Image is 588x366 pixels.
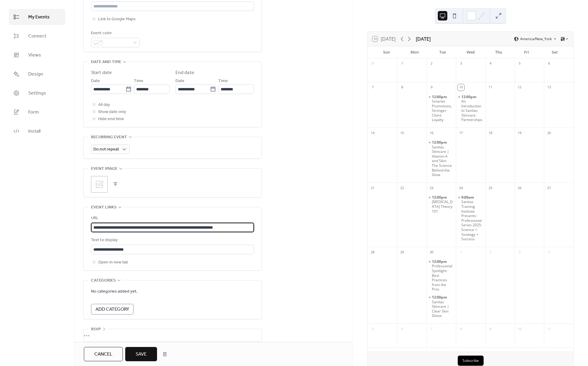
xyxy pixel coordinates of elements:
[91,288,137,295] span: No categories added yet.
[458,60,464,67] div: 3
[9,28,65,44] a: Connect
[98,16,136,23] span: Link to Google Maps
[427,140,456,177] div: Sanitas Skincare | Vitamin A and Skin: The Science Behind the Glow
[458,130,464,136] div: 17
[399,84,405,91] div: 8
[136,351,147,358] span: Save
[98,101,110,109] span: All day
[427,259,456,292] div: Professional Spotlight: Best Practices from the Pros
[84,347,123,361] button: Cancel
[9,9,65,25] a: My Events
[91,326,101,333] span: RSVP
[98,116,124,123] span: Hide end time
[487,249,494,255] div: 2
[487,84,494,91] div: 11
[432,145,454,177] div: Sanitas Skincare | Vitamin A and Skin: The Science Behind the Glow
[91,69,112,76] div: Start date
[432,95,448,99] span: 12:00pm
[461,200,483,241] div: Sanitas Training Institute Presents: Professional Series 2025: Science + Strategy + Success
[546,84,552,91] div: 13
[520,37,552,41] span: America/New_York
[487,326,494,332] div: 9
[516,326,523,332] div: 10
[429,46,457,58] div: Tue
[487,130,494,136] div: 18
[484,46,512,58] div: Thu
[98,259,128,266] span: Open in new tab
[91,176,108,193] div: ;
[546,326,552,332] div: 11
[458,84,464,91] div: 10
[369,60,376,67] div: 31
[516,130,523,136] div: 19
[91,204,117,211] span: Event links
[125,347,157,361] button: Save
[428,249,435,255] div: 30
[369,249,376,255] div: 28
[546,130,552,136] div: 20
[28,14,50,21] span: My Events
[218,78,228,85] span: Time
[428,185,435,191] div: 23
[28,33,46,40] span: Connect
[541,46,569,58] div: Sat
[400,46,428,58] div: Mon
[91,237,253,244] div: Text to display
[546,185,552,191] div: 27
[9,47,65,63] a: Views
[461,195,475,200] span: 9:00am
[428,60,435,67] div: 2
[428,84,435,91] div: 9
[369,326,376,332] div: 5
[369,84,376,91] div: 7
[458,326,464,332] div: 8
[456,95,485,122] div: An Introduction to Sanitas Skincare Partnerships
[516,249,523,255] div: 3
[432,295,448,300] span: 12:00pm
[458,356,484,366] button: Subscribe
[432,200,454,213] div: [MEDICAL_DATA] Theory 101
[427,195,456,213] div: Chemical Peel Theory 101
[175,78,184,85] span: Date
[516,60,523,67] div: 5
[369,130,376,136] div: 14
[457,46,484,58] div: Wed
[9,123,65,139] a: Install
[95,306,129,313] span: Add Category
[487,60,494,67] div: 4
[399,185,405,191] div: 22
[91,215,253,222] div: URL
[432,140,448,145] span: 12:00pm
[91,165,117,172] span: Event image
[546,60,552,67] div: 6
[516,84,523,91] div: 12
[372,46,400,58] div: Sun
[28,128,40,135] span: Install
[175,69,194,76] div: End date
[91,30,139,37] div: Event color
[512,46,540,58] div: Fri
[546,249,552,255] div: 4
[84,329,261,342] div: •••
[427,95,456,122] div: Smarter Promotions, Stronger Client Loyalty
[91,277,116,284] span: Categories
[432,259,448,264] span: 12:00pm
[9,85,65,101] a: Settings
[432,264,454,292] div: Professional Spotlight: Best Practices from the Pros
[487,185,494,191] div: 25
[91,78,100,85] span: Date
[399,130,405,136] div: 15
[93,145,119,153] span: Do not repeat
[28,109,39,116] span: Form
[399,249,405,255] div: 29
[28,90,46,97] span: Settings
[98,109,126,116] span: Show date only
[9,104,65,120] a: Form
[9,66,65,82] a: Design
[91,304,134,315] button: Add Category
[399,326,405,332] div: 6
[427,295,456,318] div: Sanitas Skincare | Clear Skin Detox
[516,185,523,191] div: 26
[428,130,435,136] div: 16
